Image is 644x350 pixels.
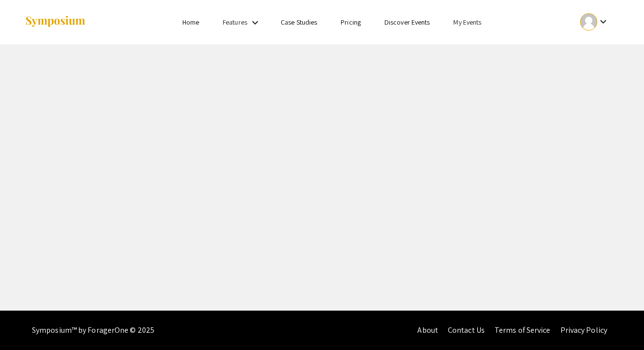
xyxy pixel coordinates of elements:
[495,325,551,335] a: Terms of Service
[249,17,261,29] mat-icon: Expand Features list
[597,16,609,28] mat-icon: Expand account dropdown
[453,18,481,27] a: My Events
[281,18,317,27] a: Case Studies
[223,18,247,27] a: Features
[384,18,430,27] a: Discover Events
[560,325,607,335] a: Privacy Policy
[182,18,199,27] a: Home
[417,325,438,335] a: About
[448,325,485,335] a: Contact Us
[570,11,619,33] button: Expand account dropdown
[341,18,361,27] a: Pricing
[32,311,154,350] div: Symposium™ by ForagerOne © 2025
[25,15,86,29] img: Symposium by ForagerOne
